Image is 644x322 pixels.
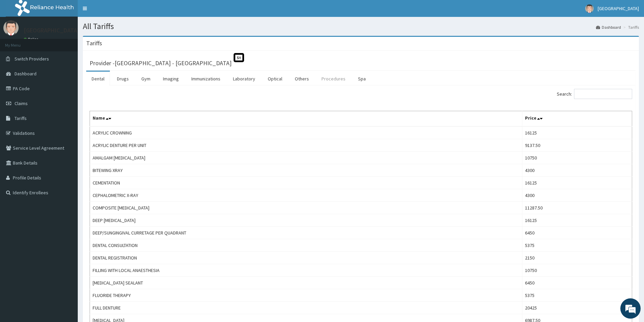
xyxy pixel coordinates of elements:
[522,252,632,264] td: 2150
[90,126,522,139] td: ACRYLIC CROWNING
[90,239,522,252] td: DENTAL CONSULTATION
[522,126,632,139] td: 16125
[90,227,522,239] td: DEEP/SUNGINGIVAL CURRETAGE PER QUADRANT
[522,227,632,239] td: 6450
[15,100,28,106] span: Claims
[15,115,27,121] span: Tariffs
[90,164,522,177] td: BITEWING XRAY
[15,71,37,77] span: Dashboard
[522,111,632,127] th: Price
[90,60,232,66] h3: Provider - [GEOGRAPHIC_DATA] - [GEOGRAPHIC_DATA]
[112,72,134,86] a: Drugs
[158,72,184,86] a: Imaging
[234,53,244,62] span: St
[522,139,632,152] td: 9137.50
[136,72,156,86] a: Gym
[522,214,632,227] td: 16125
[522,277,632,289] td: 6450
[522,289,632,302] td: 5375
[622,24,639,30] li: Tariffs
[585,4,594,13] img: User Image
[90,252,522,264] td: DENTAL REGISTRATION
[90,302,522,314] td: FULL DENTURE
[15,56,49,62] span: Switch Providers
[522,302,632,314] td: 20425
[522,164,632,177] td: 4300
[86,40,102,46] h3: Tariffs
[522,202,632,214] td: 11287.50
[24,37,40,42] a: Online
[83,22,639,31] h1: All Tariffs
[90,214,522,227] td: DEEP [MEDICAL_DATA]
[228,72,261,86] a: Laboratory
[90,152,522,164] td: AMALGAM [MEDICAL_DATA]
[522,177,632,189] td: 16125
[90,139,522,152] td: ACRYLIC DENTURE PER UNIT
[574,89,632,99] input: Search:
[90,177,522,189] td: CEMENTATION
[262,72,288,86] a: Optical
[522,239,632,252] td: 5375
[522,152,632,164] td: 10750
[90,264,522,277] td: FILLING WITH LOCAL ANAESTHESIA
[596,24,621,30] a: Dashboard
[90,289,522,302] td: FLUORIDE THERAPY
[522,189,632,202] td: 4300
[90,189,522,202] td: CEPHALOMETRIC X-RAY
[24,27,79,33] p: [GEOGRAPHIC_DATA]
[90,202,522,214] td: COMPOSITE [MEDICAL_DATA]
[3,20,19,35] img: User Image
[598,5,639,11] span: [GEOGRAPHIC_DATA]
[316,72,351,86] a: Procedures
[186,72,226,86] a: Immunizations
[289,72,314,86] a: Others
[90,277,522,289] td: [MEDICAL_DATA] SEALANT
[86,72,110,86] a: Dental
[353,72,371,86] a: Spa
[557,89,632,99] label: Search:
[90,111,522,127] th: Name
[522,264,632,277] td: 10750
